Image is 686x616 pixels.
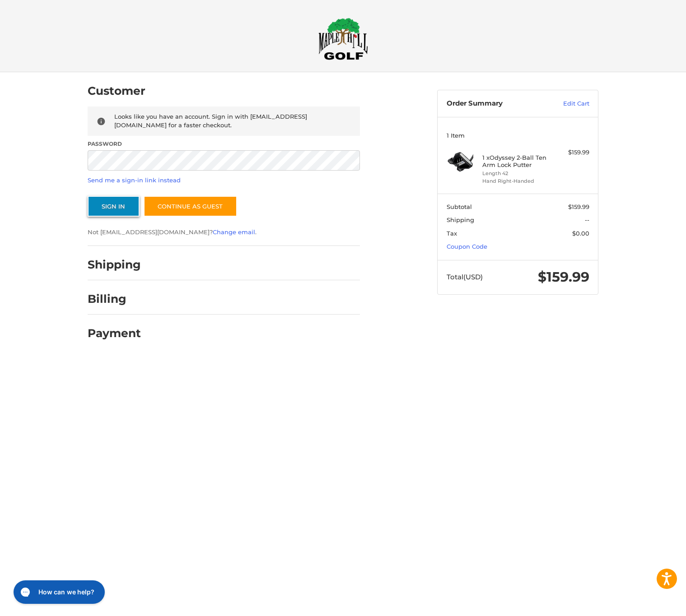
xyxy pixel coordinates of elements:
[447,203,472,210] span: Subtotal
[88,228,360,237] p: Not [EMAIL_ADDRESS][DOMAIN_NAME]? .
[88,258,141,272] h2: Shipping
[88,292,140,306] h2: Billing
[447,230,457,237] span: Tax
[585,216,589,223] span: --
[447,99,544,108] h3: Order Summary
[544,99,589,108] a: Edit Cart
[88,326,141,340] h2: Payment
[88,140,360,148] label: Password
[482,177,551,185] li: Hand Right-Handed
[114,113,307,129] span: Looks like you have an account. Sign in with [EMAIL_ADDRESS][DOMAIN_NAME] for a faster checkout.
[447,243,487,250] a: Coupon Code
[88,84,145,98] h2: Customer
[213,228,255,236] a: Change email
[318,18,368,60] img: Maple Hill Golf
[538,269,589,285] span: $159.99
[554,148,589,157] div: $159.99
[88,196,140,217] button: Sign In
[144,196,237,217] a: Continue as guest
[572,230,589,237] span: $0.00
[447,273,483,281] span: Total (USD)
[568,203,589,210] span: $159.99
[447,132,589,139] h3: 1 Item
[9,577,107,607] iframe: Gorgias live chat messenger
[482,154,551,169] h4: 1 x Odyssey 2-Ball Ten Arm Lock Putter
[611,592,686,616] iframe: Google Customer Reviews
[88,176,181,184] a: Send me a sign-in link instead
[447,216,474,223] span: Shipping
[482,170,551,177] li: Length 42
